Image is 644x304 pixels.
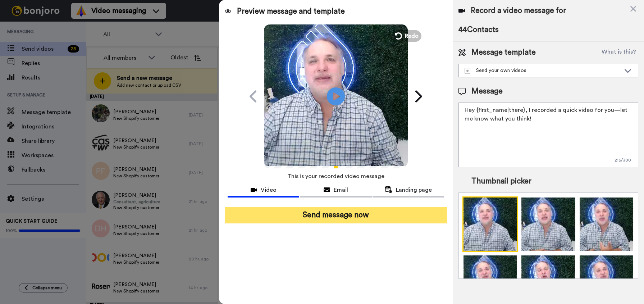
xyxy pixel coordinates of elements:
[471,86,503,97] span: Message
[334,186,348,194] span: Email
[462,196,518,252] img: Z
[225,207,447,223] button: Send message now
[396,186,432,194] span: Landing page
[458,103,638,167] textarea: Hey {first_name|there}, I recorded a quick video for you—let me know what you think!
[579,196,634,252] img: 9k=
[520,196,576,252] img: Z
[465,67,621,74] div: Send your own videos
[471,47,536,58] span: Message template
[287,168,384,184] span: This is your recorded video message
[599,47,638,58] button: What is this?
[261,186,277,194] span: Video
[465,68,470,74] img: demo-template.svg
[471,176,531,187] span: Thumbnail picker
